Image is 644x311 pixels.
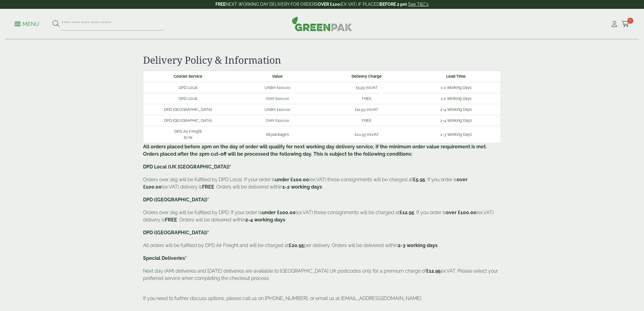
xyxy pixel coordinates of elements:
b: 2-3 working days [398,242,438,248]
th: Courier Service [143,71,233,82]
h2: Delivery Policy & Information [143,54,501,66]
b: DPD ([GEOGRAPHIC_DATA])* [143,197,209,203]
th: Value [233,71,322,82]
td: FREE [322,115,411,126]
th: Lead Time [411,71,501,82]
td: £5.95 ex.VAT [322,82,411,93]
b: under £100.00 [262,210,296,215]
b: FREE [165,217,177,223]
td: Under £100.00 [233,82,322,93]
b: All orders placed before 2pm on the day of order will qualify for next working day delivery servi... [143,144,487,157]
th: Delivery Charge [322,71,411,82]
strong: OVER £100 [318,2,340,7]
strong: £12.95 [426,268,441,274]
img: GreenPak Supplies [292,16,352,31]
p: Menu [15,20,39,28]
a: 0 [622,19,629,29]
td: 2-4 Working Days [411,115,501,126]
b: 2-4 working days [245,217,285,223]
p: All orders will be fulfilled by DPD Air Freight and will be charged at per delivery. Orders will ... [143,242,501,249]
td: DPD Local [143,82,233,93]
i: My Account [611,21,618,27]
td: 2-3 Working Days [411,126,501,143]
span: 0 [627,18,633,24]
a: See T&C's [408,2,429,7]
td: DPD Air Freight to NI [143,126,233,143]
b: £20.95 [289,242,304,248]
td: All packages [233,126,322,143]
b: DPD ([GEOGRAPHIC_DATA])* [143,230,209,235]
b: over £100.00 [446,210,476,215]
td: DPD Local [143,93,233,104]
a: Menu [15,20,39,27]
b: £12.95 [400,210,414,215]
b: over £100.00 [143,177,467,190]
p: Orders over 2kg will be fulfilled by DPD. If your order is (ex.VAT) these consignments will be ch... [143,209,501,224]
td: Over £100.00 [233,93,322,104]
td: 1-2 Working Days [411,82,501,93]
i: Cart [622,21,629,27]
b: Special Deliveries* [143,255,187,261]
p: Next day (AM) deliveries and [DATE] deliveries are available to [GEOGRAPHIC_DATA] UK postcodes on... [143,267,501,289]
p: If you need to further discuss options, please call us on [PHONE_NUMBER], or email us at [EMAIL_A... [143,295,501,302]
td: DPD [GEOGRAPHIC_DATA] [143,115,233,126]
b: under £100.00 [275,177,309,182]
td: £20.95 ex.VAT [322,126,411,143]
b: FREE [202,184,214,190]
b: £5.95 [413,177,425,182]
strong: BEFORE 2 pm [380,2,407,7]
td: £12.95 ex.VAT [322,104,411,115]
td: 1-2 Working Days [411,93,501,104]
b: DPD Local (UK [GEOGRAPHIC_DATA])* [143,164,231,170]
p: Orders over 2kg will be fulfilled by DPD Local. If your order is (ex.VAT) these consignments will... [143,176,501,191]
strong: FREE [215,2,226,7]
td: Over £100.00 [233,115,322,126]
td: 2-4 Working Days [411,104,501,115]
td: DPD [GEOGRAPHIC_DATA] [143,104,233,115]
td: Under £100.00 [233,104,322,115]
b: 1-2 working days [282,184,322,190]
td: FREE [322,93,411,104]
